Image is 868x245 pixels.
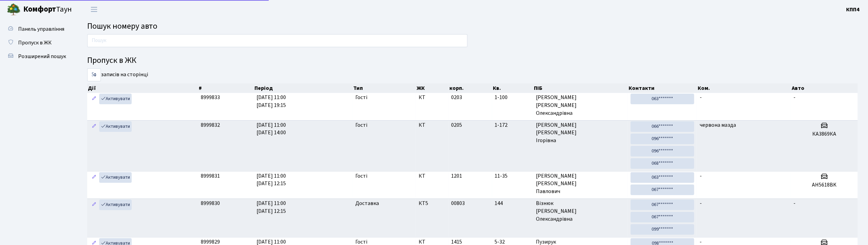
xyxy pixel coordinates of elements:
span: - [794,94,796,101]
th: Кв. [492,83,533,93]
span: КТ [419,121,446,129]
h5: AH5618BK [794,182,855,188]
span: - [700,200,702,207]
h5: КА3869КА [794,131,855,137]
a: Панель управління [3,22,72,36]
span: Гості [355,172,367,180]
b: Комфорт [23,4,56,15]
span: 1-100 [495,94,530,101]
span: 8999832 [201,121,220,129]
span: [PERSON_NAME] [PERSON_NAME] Ігорівна [536,121,625,145]
select: записів на сторінці [87,68,101,81]
span: [DATE] 11:00 [DATE] 19:15 [257,94,286,109]
span: [DATE] 11:00 [DATE] 14:00 [257,121,286,137]
span: 144 [495,200,530,207]
span: 1201 [451,172,462,180]
a: Редагувати [90,121,98,132]
span: КТ [419,94,446,101]
span: Пропуск в ЖК [18,39,52,46]
span: Гості [355,94,367,101]
span: [DATE] 11:00 [DATE] 12:15 [257,200,286,215]
a: Пропуск в ЖК [3,36,72,50]
input: Пошук [87,34,468,47]
span: 8999831 [201,172,220,180]
span: [PERSON_NAME] [PERSON_NAME] Павлович [536,172,625,196]
span: 00803 [451,200,465,207]
th: Дії [87,83,198,93]
h4: Пропуск в ЖК [87,56,858,66]
span: Панель управління [18,25,64,33]
th: корп. [449,83,492,93]
label: записів на сторінці [87,68,148,81]
a: Редагувати [90,200,98,210]
a: Активувати [99,200,132,210]
a: КПП4 [846,5,860,14]
a: Активувати [99,94,132,104]
img: logo.png [7,3,21,16]
a: Розширений пошук [3,50,72,63]
a: Редагувати [90,94,98,104]
th: Авто [791,83,858,93]
th: ПІБ [533,83,628,93]
span: - [700,94,702,101]
span: [PERSON_NAME] [PERSON_NAME] Олександрівна [536,94,625,117]
a: Активувати [99,121,132,132]
span: Таун [23,4,72,15]
span: 11-35 [495,172,530,180]
span: 0205 [451,121,462,129]
span: - [794,200,796,207]
b: КПП4 [846,6,860,13]
th: # [198,83,254,93]
span: Доставка [355,200,379,207]
span: - [700,172,702,180]
th: Контакти [628,83,697,93]
span: Візнюк [PERSON_NAME] Олександрівна [536,200,625,223]
a: Активувати [99,172,132,183]
span: 0203 [451,94,462,101]
span: Гості [355,121,367,129]
th: ЖК [416,83,448,93]
span: [DATE] 11:00 [DATE] 12:15 [257,172,286,188]
span: 8999833 [201,94,220,101]
button: Переключити навігацію [86,4,103,15]
a: Редагувати [90,172,98,183]
span: Пошук номеру авто [87,20,157,32]
th: Період [254,83,353,93]
span: червона мазда [700,121,736,129]
span: КТ5 [419,200,446,207]
th: Тип [353,83,416,93]
span: 8999830 [201,200,220,207]
span: КТ [419,172,446,180]
span: 1-172 [495,121,530,129]
span: Розширений пошук [18,53,66,60]
th: Ком. [697,83,791,93]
